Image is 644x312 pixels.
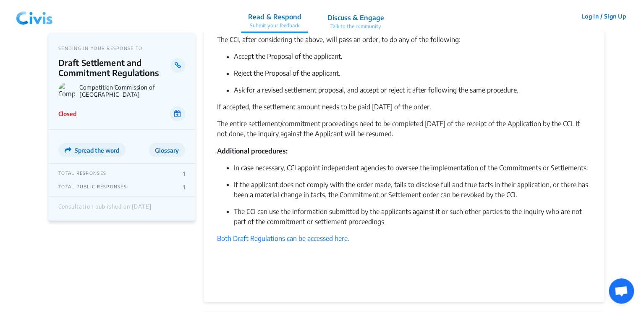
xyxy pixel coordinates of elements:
span: Spread the word [75,146,119,153]
p: The CCI, after considering the above, will pass an order, to do any of the following: [217,34,591,45]
p: If accepted, the settlement amount needs to be paid [DATE] of the order. [217,102,591,112]
p: TOTAL RESPONSES [58,170,106,177]
p: Ask for a revised settlement proposal, and accept or reject it after following the same procedure. [234,85,591,95]
b: Additional procedures: [217,146,288,155]
p: Accept the Proposal of the applicant. [234,51,591,61]
div: Open chat [609,278,634,304]
a: Both Draft Regulations can be accessed here. [217,234,349,242]
p: Reject the Proposal of the applicant. [234,68,591,78]
button: Spread the word [58,143,126,157]
button: Glossary [149,143,185,157]
span: Glossary [155,146,179,153]
p: 1 [183,170,185,177]
p: Discuss & Engage [327,13,384,23]
p: Draft Settlement and Commitment Regulations [58,58,170,78]
p: The CCI can use the information submitted by the applicants against it or such other parties to t... [234,206,591,226]
p: Submit your feedback [248,22,301,29]
p: Talk to the community [327,23,384,30]
p: TOTAL PUBLIC RESPONSES [58,183,127,190]
img: Competition Commission of India logo [58,82,76,100]
p: If the applicant does not comply with the order made, fails to disclose full and true facts in th... [234,179,591,199]
p: 1 [183,183,185,190]
div: Consultation published on [DATE] [58,203,152,214]
button: Log In / Sign Up [576,10,631,23]
p: Closed [58,109,76,118]
p: Competition Commission of [GEOGRAPHIC_DATA] [79,84,185,98]
p: In case necessary, CCI appoint independent agencies to oversee the implementation of the Commitme... [234,162,591,172]
img: navlogo.png [13,4,56,29]
p: The entire settlement/commitment proceedings need to be completed [DATE] of the receipt of the Ap... [217,119,591,139]
p: Read & Respond [248,12,301,22]
p: SENDING IN YOUR RESPONSE TO [58,45,185,51]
